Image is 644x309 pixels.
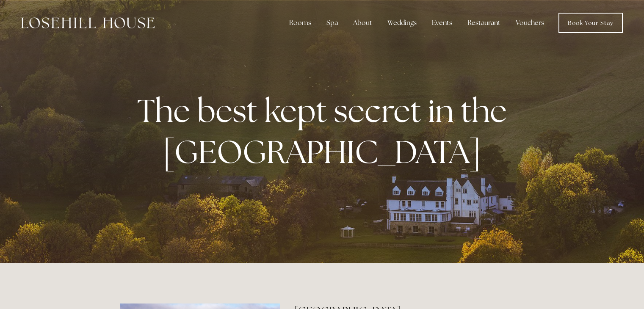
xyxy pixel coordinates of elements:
div: Events [425,14,459,31]
a: Book Your Stay [558,13,623,33]
a: Vouchers [509,14,551,31]
div: Restaurant [461,14,507,31]
div: About [346,14,379,31]
div: Weddings [381,14,423,31]
img: Losehill House [21,17,155,28]
div: Spa [320,14,345,31]
div: Rooms [282,14,318,31]
strong: The best kept secret in the [GEOGRAPHIC_DATA] [137,90,514,173]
